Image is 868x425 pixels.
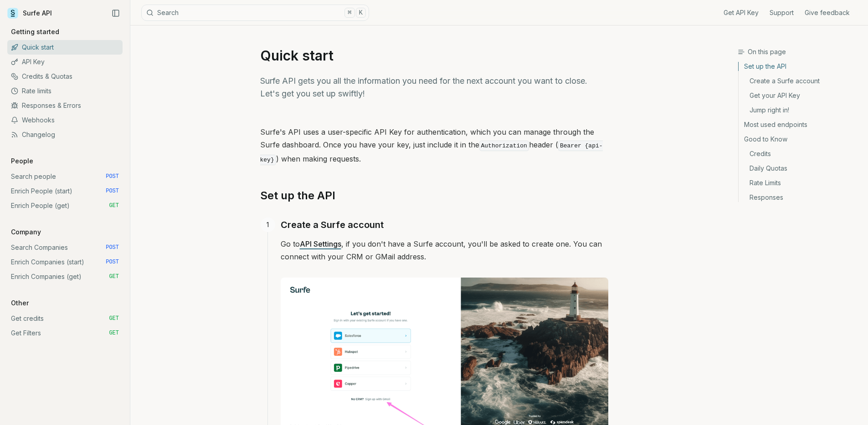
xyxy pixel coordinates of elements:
span: GET [109,273,119,280]
a: Enrich Companies (start) POST [7,255,123,269]
a: Surfe API [7,6,52,20]
kbd: ⌘ [344,8,354,18]
span: POST [106,244,119,251]
a: Get your API Key [739,88,861,103]
code: Authorization [479,141,529,151]
a: Support [770,8,794,17]
p: Company [7,228,45,237]
h1: Quick start [260,47,608,64]
p: Surfe's API uses a user-specific API Key for authentication, which you can manage through the Sur... [260,126,608,167]
a: Credits [739,147,861,161]
span: GET [109,315,119,322]
span: POST [106,173,119,180]
a: Responses & Errors [7,98,123,113]
a: Enrich Companies (get) GET [7,269,123,284]
a: Enrich People (start) POST [7,184,123,198]
a: Set up the API [260,188,335,203]
kbd: K [356,8,366,18]
a: Set up the API [739,62,861,74]
h3: On this page [738,47,861,56]
a: Credits & Quotas [7,69,123,84]
a: Search Companies POST [7,240,123,255]
a: Webhooks [7,113,123,127]
span: POST [106,258,119,266]
a: API Key [7,55,123,69]
span: GET [109,329,119,337]
button: Collapse Sidebar [109,6,123,20]
a: Rate limits [7,84,123,98]
a: Responses [739,190,861,202]
a: Get credits GET [7,311,123,326]
a: Jump right in! [739,103,861,117]
span: GET [109,202,119,209]
a: Create a Surfe account [739,74,861,88]
p: People [7,157,37,166]
a: Quick start [7,40,123,55]
a: Create a Surfe account [281,218,384,232]
a: Give feedback [805,8,850,17]
span: POST [106,187,119,195]
p: Go to , if you don't have a Surfe account, you'll be asked to create one. You can connect with yo... [281,238,608,263]
a: Enrich People (get) GET [7,198,123,213]
a: Most used endpoints [739,117,861,132]
a: Daily Quotas [739,161,861,176]
p: Getting started [7,27,63,36]
a: Changelog [7,127,123,142]
a: Rate Limits [739,176,861,190]
a: Get API Key [724,8,759,17]
p: Surfe API gets you all the information you need for the next account you want to close. Let's get... [260,75,608,100]
p: Other [7,299,32,308]
button: Search⌘K [141,5,369,21]
a: API Settings [300,239,341,248]
a: Get Filters GET [7,326,123,340]
a: Search people POST [7,169,123,184]
a: Good to Know [739,132,861,147]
